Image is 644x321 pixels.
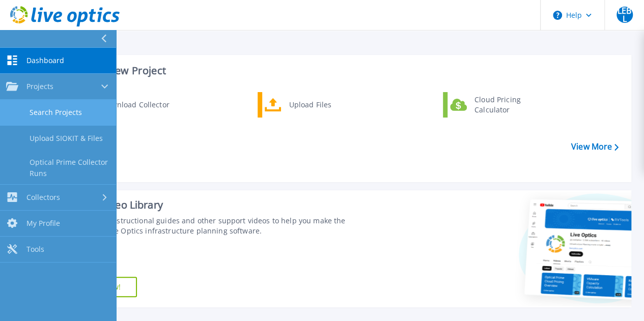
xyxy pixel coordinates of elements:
div: Find tutorials, instructional guides and other support videos to help you make the most of your L... [60,216,362,236]
span: Collectors [26,193,60,202]
a: Download Collector [72,92,176,118]
a: Upload Files [258,92,362,118]
span: Projects [26,82,53,91]
div: Support Video Library [60,198,362,212]
span: LEBL [617,7,633,23]
span: My Profile [26,219,60,228]
span: Tools [26,245,44,254]
a: View More [571,142,619,152]
div: Cloud Pricing Calculator [469,95,545,115]
span: Dashboard [26,56,64,65]
div: Upload Files [284,95,359,115]
div: Download Collector [97,95,174,115]
a: Cloud Pricing Calculator [443,92,547,118]
h3: Start a New Project [72,65,618,76]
